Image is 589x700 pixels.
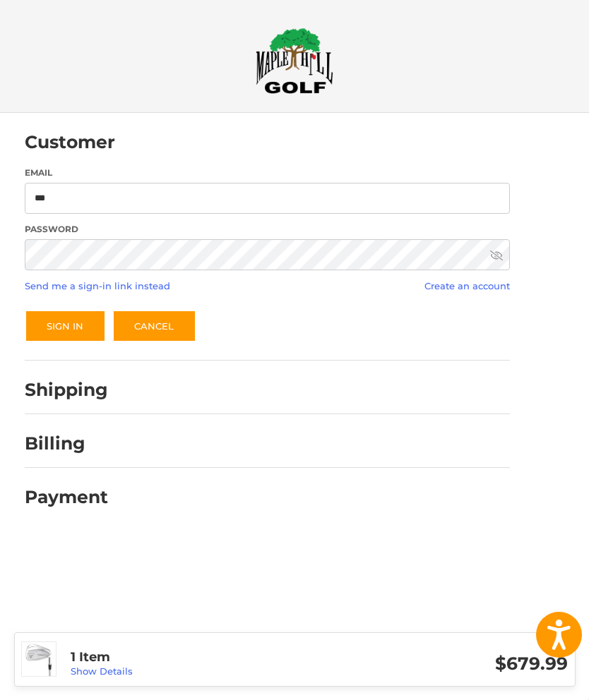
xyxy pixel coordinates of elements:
[319,653,568,675] h3: $679.99
[112,310,196,342] a: Cancel
[424,280,510,291] a: Create an account
[256,28,333,94] img: Maple Hill Golf
[25,486,108,508] h2: Payment
[25,310,106,342] button: Sign In
[71,649,319,665] h3: 1 Item
[25,223,510,236] label: Password
[25,433,107,454] h2: Billing
[25,131,115,153] h2: Customer
[25,167,510,179] label: Email
[71,665,133,677] a: Show Details
[25,280,170,291] a: Send me a sign-in link instead
[25,379,108,401] h2: Shipping
[22,642,56,676] img: Wilson Staff Model CB 2024 Irons - Pre-Owned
